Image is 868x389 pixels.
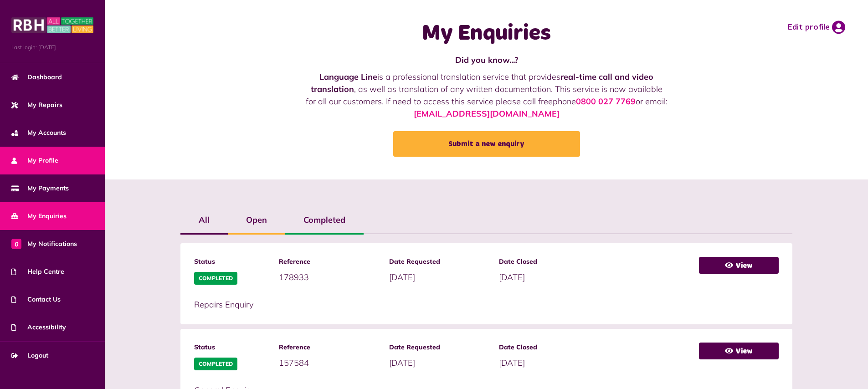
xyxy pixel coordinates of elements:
[787,20,845,34] a: Edit profile
[279,343,380,352] span: Reference
[11,16,93,34] img: MyRBH
[499,272,525,282] span: [DATE]
[389,257,490,266] span: Date Requested
[180,207,228,233] label: All
[194,257,270,266] span: Status
[311,72,654,94] strong: real-time call and video translation
[389,358,415,368] span: [DATE]
[11,239,21,249] span: 0
[499,358,525,368] span: [DATE]
[11,43,93,51] span: Last login: [DATE]
[389,343,490,352] span: Date Requested
[11,211,67,221] span: My Enquiries
[389,272,415,282] span: [DATE]
[11,72,62,82] span: Dashboard
[11,128,66,138] span: My Accounts
[11,156,58,165] span: My Profile
[305,71,668,120] p: is a professional translation service that provides , as well as translation of any written docum...
[11,322,66,332] span: Accessibility
[499,343,600,352] span: Date Closed
[11,267,64,276] span: Help Centre
[699,343,779,359] a: View
[194,298,689,311] p: Repairs Enquiry
[499,257,600,266] span: Date Closed
[279,257,380,266] span: Reference
[228,207,285,233] label: Open
[194,272,237,285] span: Completed
[11,295,61,304] span: Contact Us
[279,358,309,368] span: 157584
[11,184,69,193] span: My Payments
[699,257,779,274] a: View
[576,96,636,107] a: 0800 027 7769
[393,131,580,157] a: Submit a new enquiry
[11,100,62,110] span: My Repairs
[194,343,270,352] span: Status
[279,272,309,282] span: 178933
[414,108,560,119] a: [EMAIL_ADDRESS][DOMAIN_NAME]
[11,351,48,360] span: Logout
[455,55,518,65] strong: Did you know...?
[285,207,364,233] label: Completed
[319,72,377,82] strong: Language Line
[305,20,668,47] h1: My Enquiries
[194,358,237,370] span: Completed
[11,239,77,249] span: My Notifications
